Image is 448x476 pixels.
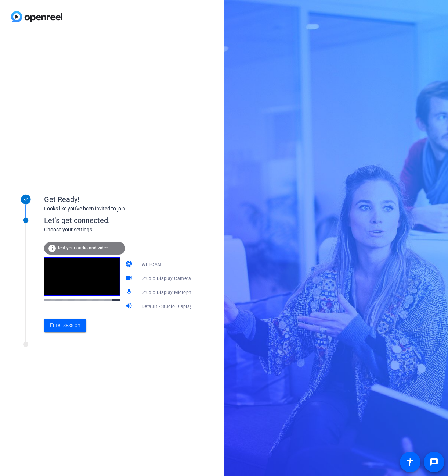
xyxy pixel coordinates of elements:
[125,274,134,283] mat-icon: videocam
[125,302,134,311] mat-icon: volume_up
[142,275,219,281] span: Studio Display Camera (15bc:0000)
[44,194,191,205] div: Get Ready!
[125,288,134,297] mat-icon: mic_none
[48,244,57,253] mat-icon: info
[57,245,108,251] span: Test your audio and video
[430,458,438,466] mat-icon: message
[406,458,415,466] mat-icon: accessibility
[44,226,206,234] div: Choose your settings
[50,322,80,329] span: Enter session
[142,289,227,295] span: Studio Display Microphone (05ac:1114)
[142,303,241,309] span: Default - Studio Display Speakers (05ac:1114)
[44,319,86,332] button: Enter session
[44,215,206,226] div: Let's get connected.
[125,260,134,269] mat-icon: camera
[142,262,162,267] span: WEBCAM
[44,205,191,213] div: Looks like you've been invited to join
